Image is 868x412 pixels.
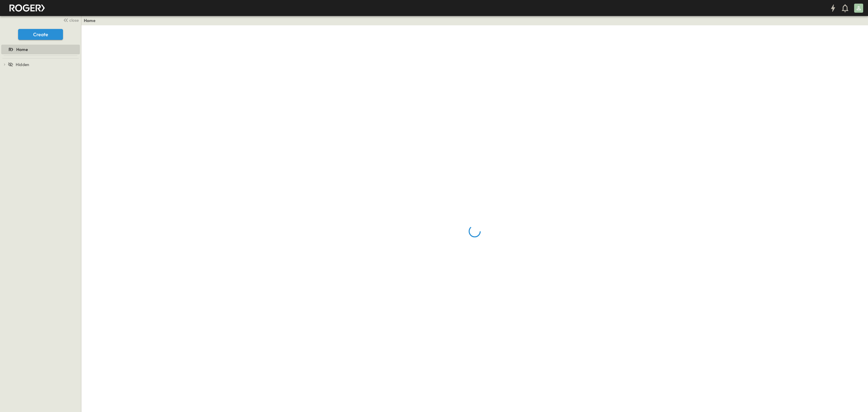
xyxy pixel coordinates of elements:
nav: breadcrumbs [84,17,99,24]
a: Home [84,17,96,24]
span: close [69,17,79,23]
button: Create [18,29,63,40]
button: close [61,16,80,24]
span: Hidden [16,62,29,68]
a: Home [1,45,79,54]
span: Home [16,46,28,52]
